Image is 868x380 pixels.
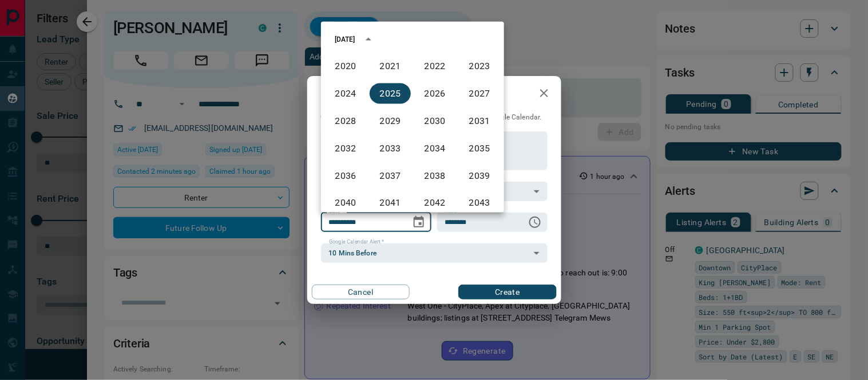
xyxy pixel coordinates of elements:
div: [DATE] [335,34,355,45]
button: 2040 [325,193,366,214]
button: Choose date, selected date is Aug 19, 2025 [407,211,430,234]
button: 2021 [370,56,411,77]
button: 2042 [414,193,455,214]
button: 2034 [414,138,455,159]
button: 2038 [414,166,455,186]
button: 2020 [325,56,366,77]
button: 2039 [459,166,500,186]
button: 2031 [459,111,500,131]
button: Choose time, selected time is 6:00 AM [524,211,546,234]
label: Date [329,207,343,215]
button: 2030 [414,111,455,131]
button: 2037 [370,166,411,186]
button: 2026 [414,83,455,104]
button: 2025 [370,83,411,104]
h2: New Task [307,76,385,113]
button: 2041 [370,193,411,214]
button: Create [458,285,556,299]
button: 2032 [325,138,366,159]
label: Google Calendar Alert [329,238,384,246]
button: 2036 [325,166,366,186]
button: 2027 [459,83,500,104]
div: 10 Mins Before [321,243,548,263]
button: 2033 [370,138,411,159]
button: 2023 [459,56,500,77]
button: year view is open, switch to calendar view [359,30,378,49]
button: 2022 [414,56,455,77]
button: Cancel [312,285,410,299]
button: 2043 [459,193,500,214]
button: 2035 [459,138,500,159]
button: 2028 [325,111,366,131]
button: 2024 [325,83,366,104]
button: 2029 [370,111,411,131]
label: Time [445,207,460,215]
